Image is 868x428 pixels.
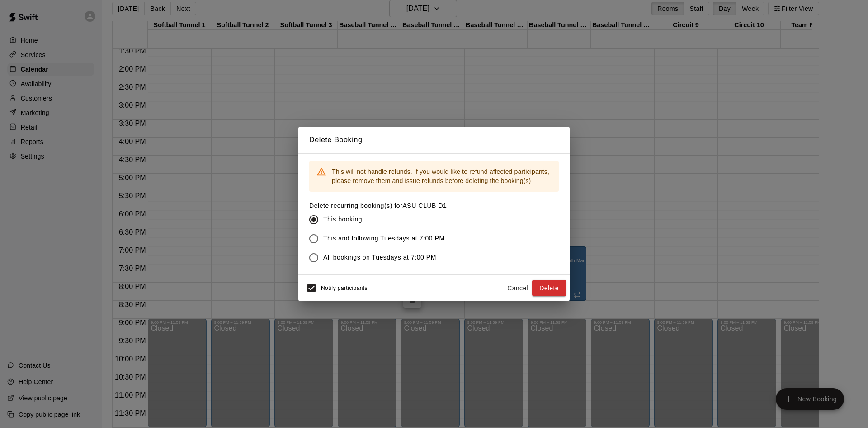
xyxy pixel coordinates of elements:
label: Delete recurring booking(s) for ASU CLUB D1 [309,201,452,210]
span: This and following Tuesdays at 7:00 PM [323,234,445,243]
div: This will not handle refunds. If you would like to refund affected participants, please remove th... [332,164,552,189]
span: Notify participants [321,285,368,291]
button: Cancel [503,280,532,297]
h2: Delete Booking [298,127,570,153]
button: Delete [532,280,566,297]
span: All bookings on Tuesdays at 7:00 PM [323,253,436,262]
span: This booking [323,215,362,224]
